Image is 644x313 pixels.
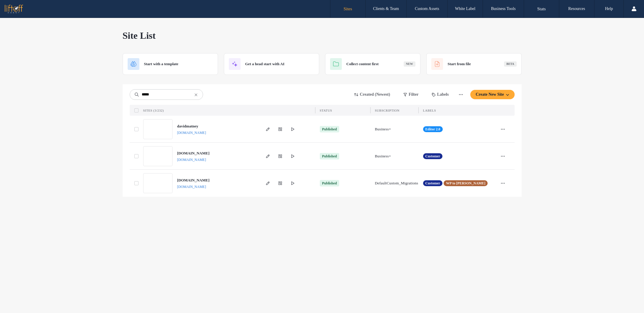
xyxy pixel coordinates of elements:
[470,90,514,99] button: Create New Site
[398,90,424,99] button: Filter
[325,53,420,75] div: Collect content firstNew
[568,6,585,11] label: Resources
[144,61,178,67] span: Start with a template
[455,6,476,11] label: White Label
[143,109,164,112] span: SITES (3/232)
[177,151,209,155] a: [DOMAIN_NAME]
[224,53,319,75] div: Get a head start with AI
[320,109,332,112] span: STATUS
[415,6,439,11] label: Custom Assets
[322,154,337,159] div: Published
[344,6,352,11] label: Sites
[177,124,198,128] a: davidmatney
[346,61,379,67] span: Collect content first
[322,181,337,186] div: Published
[123,53,218,75] div: Start with a template
[425,154,440,159] span: Customer
[425,127,440,132] span: Editor 2.0
[425,181,440,186] span: Customer
[448,61,471,67] span: Start from file
[123,30,156,41] span: Site List
[177,158,206,162] a: [DOMAIN_NAME]
[446,181,485,186] span: WP to [PERSON_NAME]
[375,180,418,186] span: DefaultCustom_Migrations
[491,6,516,11] label: Business Tools
[375,109,400,112] span: SUBSCRIPTION
[537,6,546,11] label: Stats
[375,126,391,132] span: Business+
[426,53,522,75] div: Start from fileBeta
[177,131,206,135] a: [DOMAIN_NAME]
[349,90,395,99] button: Created (Newest)
[373,6,399,11] label: Clients & Team
[322,127,337,132] div: Published
[177,185,206,189] a: [DOMAIN_NAME]
[177,178,209,182] a: [DOMAIN_NAME]
[427,90,454,99] button: Labels
[504,61,517,67] div: Beta
[605,6,613,11] label: Help
[375,153,391,159] span: Business+
[245,61,285,67] span: Get a head start with AI
[423,109,436,112] span: LABELS
[404,61,415,67] div: New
